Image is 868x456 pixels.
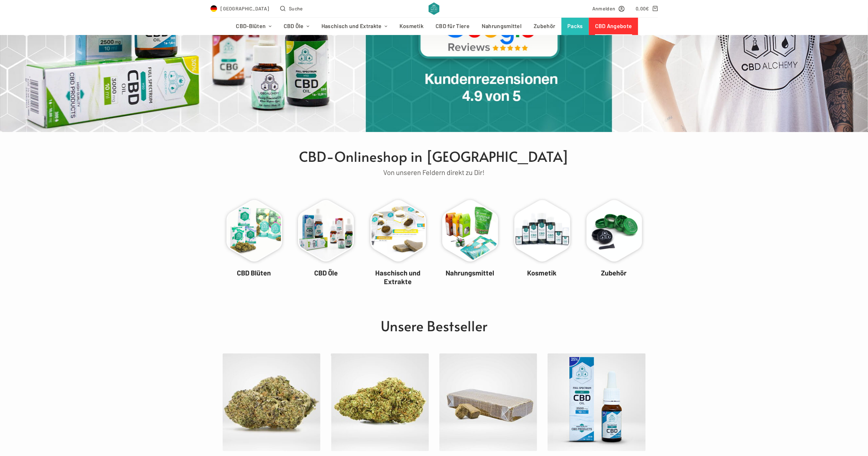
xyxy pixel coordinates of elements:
img: Zubehör [583,197,645,265]
button: Open search form [280,5,303,12]
h2: Unsere Bestseller [210,315,658,336]
a: CBD Öle [314,269,338,277]
h1: CBD-Onlineshop in [GEOGRAPHIC_DATA] [214,146,654,167]
p: Von unseren Feldern direkt zu Dir! [214,167,654,178]
img: CBD-Nahrungsmittel [439,197,501,265]
a: CBD für Tiere [430,18,476,35]
a: CBD-Blüten [230,18,277,35]
img: Haschisch und Extrakte [367,197,429,265]
span: € [646,6,649,11]
a: Zubehör [528,18,561,35]
span: [GEOGRAPHIC_DATA] [221,5,269,12]
a: Shopping cart [636,5,658,12]
a: Select Country [210,5,269,12]
img: DE Flag [210,5,217,12]
img: CBD Öle [295,197,357,265]
bdi: 0,00 [636,6,649,11]
a: Haschisch und Extrakte [315,18,393,35]
a: Kosmetik [393,18,429,35]
a: CBD Blüten [237,269,271,277]
a: Nahrungsmittel [446,269,494,277]
a: Anmelden [592,5,625,12]
img: Kosmetika mit CBD [511,197,573,265]
a: Kosmetik [527,269,557,277]
a: Packs [561,18,589,35]
span: Anmelden [592,5,615,12]
img: CBD Alchemy [429,2,439,15]
span: Suche [289,5,303,12]
a: Zubehör [601,269,627,277]
a: CBD Öle [277,18,315,35]
nav: Header-Menü [230,18,638,35]
a: Nahrungsmittel [476,18,528,35]
a: Haschisch und Extrakte [376,269,421,286]
a: CBD Angebote [589,18,638,35]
